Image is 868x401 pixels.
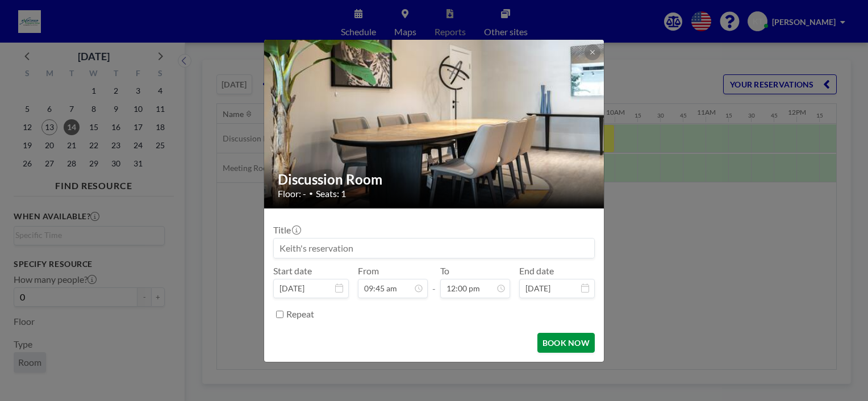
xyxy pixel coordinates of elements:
h2: Discussion Room [278,171,591,188]
label: Start date [273,265,312,277]
label: To [440,265,449,277]
label: Title [273,224,300,236]
label: Repeat [286,308,314,320]
span: - [432,269,436,294]
img: 537.jpg [264,10,605,237]
label: End date [519,265,554,277]
span: Seats: 1 [316,188,346,199]
span: • [309,189,313,198]
input: Keith's reservation [274,239,594,258]
span: Floor: - [278,188,306,199]
label: From [358,265,379,277]
button: BOOK NOW [537,333,595,353]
